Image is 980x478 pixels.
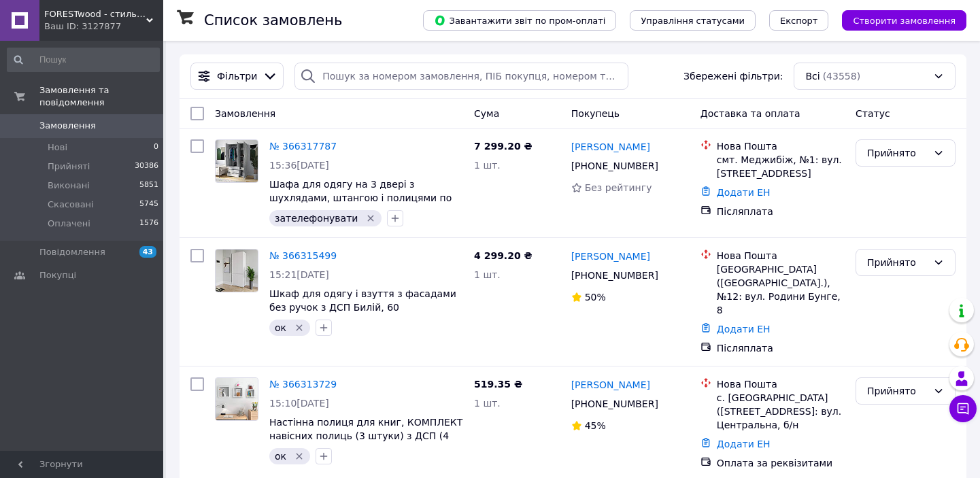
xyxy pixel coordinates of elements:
[365,213,376,224] svg: Видалити мітку
[630,10,756,31] button: Управління статусами
[474,250,533,261] span: 4 299.20 ₴
[269,179,452,217] a: Шафа для одягу на 3 двері з шухлядами, штангою і полицями по праву сторону
[717,153,845,180] div: смт. Меджибіж, №1: вул. [STREET_ADDRESS]
[275,451,286,462] span: ок
[585,420,606,431] span: 45%
[780,16,818,26] span: Експорт
[269,417,462,455] a: Настінна полиця для книг, КОМПЛЕКТ навісних полиць (3 штуки) з ДСП (4 КОЛЬОРИ)
[217,69,257,83] span: Фільтри
[204,12,342,29] h1: Список замовлень
[585,292,606,303] span: 50%
[867,383,928,398] div: Прийнято
[154,141,158,154] span: 0
[717,456,845,470] div: Оплата за реквізитами
[215,139,258,183] a: Фото товару
[39,84,163,109] span: Замовлення та повідомлення
[269,160,329,171] span: 15:36[DATE]
[717,139,845,153] div: Нова Пошта
[641,16,745,26] span: Управління статусами
[700,108,800,119] span: Доставка та оплата
[215,249,258,292] a: Фото товару
[139,180,158,192] span: 5851
[474,398,501,409] span: 1 шт.
[569,266,661,285] div: [PHONE_NUMBER]
[215,108,275,119] span: Замовлення
[569,394,661,413] div: [PHONE_NUMBER]
[139,246,156,258] span: 43
[867,146,928,160] div: Прийнято
[39,269,76,281] span: Покупці
[823,71,860,82] span: (43558)
[44,8,146,20] span: FORESTwood - стильні і сучасні меблі від виробника
[48,160,90,173] span: Прийняті
[769,10,829,31] button: Експорт
[216,378,258,420] img: Фото товару
[717,205,845,218] div: Післяплата
[474,141,533,152] span: 7 299.20 ₴
[48,199,94,211] span: Скасовані
[949,395,977,422] button: Чат з покупцем
[216,140,258,182] img: Фото товару
[717,377,845,391] div: Нова Пошта
[474,108,499,119] span: Cума
[269,269,329,280] span: 15:21[DATE]
[269,141,337,152] a: № 366317787
[842,10,966,31] button: Створити замовлення
[294,451,305,462] svg: Видалити мітку
[717,249,845,262] div: Нова Пошта
[717,187,771,198] a: Додати ЕН
[717,262,845,317] div: [GEOGRAPHIC_DATA] ([GEOGRAPHIC_DATA].), №12: вул. Родини Бунге, 8
[275,213,358,224] span: зателефонувати
[275,322,286,333] span: ок
[269,398,329,409] span: 15:10[DATE]
[585,182,652,193] span: Без рейтингу
[135,160,158,173] span: 30386
[434,14,605,27] span: Завантажити звіт по пром-оплаті
[717,391,845,432] div: с. [GEOGRAPHIC_DATA] ([STREET_ADDRESS]: вул. Центральна, б/н
[853,16,956,26] span: Створити замовлення
[856,108,890,119] span: Статус
[139,199,158,211] span: 5745
[571,108,620,119] span: Покупець
[571,140,650,154] a: [PERSON_NAME]
[569,156,661,175] div: [PHONE_NUMBER]
[423,10,616,31] button: Завантажити звіт по пром-оплаті
[216,250,258,292] img: Фото товару
[571,250,650,263] a: [PERSON_NAME]
[474,269,501,280] span: 1 шт.
[474,379,522,390] span: 519.35 ₴
[39,120,96,132] span: Замовлення
[215,377,258,421] a: Фото товару
[717,341,845,355] div: Післяплата
[48,218,90,230] span: Оплачені
[44,20,163,33] div: Ваш ID: 3127877
[48,180,90,192] span: Виконані
[7,48,160,72] input: Пошук
[294,322,305,333] svg: Видалити мітку
[828,14,966,25] a: Створити замовлення
[717,324,771,335] a: Додати ЕН
[39,246,105,258] span: Повідомлення
[269,250,337,261] a: № 366315499
[867,255,928,270] div: Прийнято
[683,69,783,83] span: Збережені фільтри:
[294,63,628,90] input: Пошук за номером замовлення, ПІБ покупця, номером телефону, Email, номером накладної
[474,160,501,171] span: 1 шт.
[269,288,456,313] a: Шкаф для одягу і взуття з фасадами без ручок з ДСП Билій, 60
[48,141,67,154] span: Нові
[139,218,158,230] span: 1576
[571,378,650,392] a: [PERSON_NAME]
[269,379,337,390] a: № 366313729
[717,439,771,449] a: Додати ЕН
[805,69,820,83] span: Всі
